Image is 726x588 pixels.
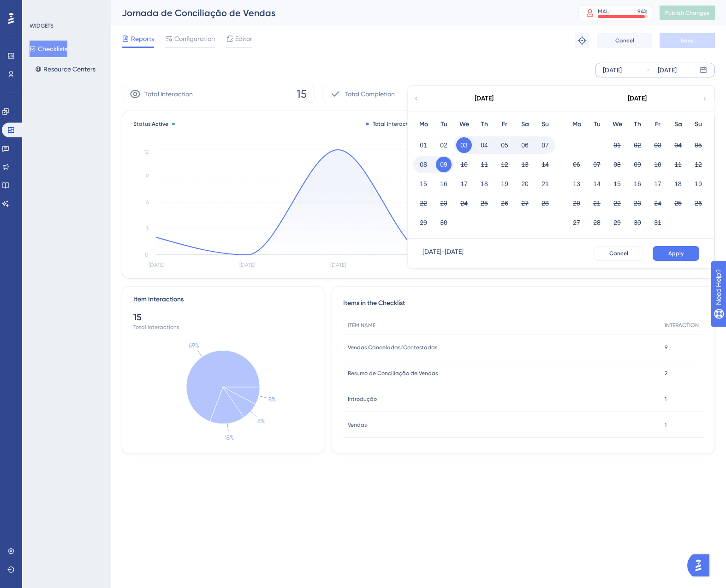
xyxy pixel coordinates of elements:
div: [DATE] [603,65,622,76]
div: Su [688,119,708,130]
div: [DATE] [658,65,677,76]
button: 30 [436,215,452,230]
button: 24 [456,195,472,211]
button: 06 [569,157,584,172]
text: 69% [189,342,199,349]
button: 06 [517,137,533,153]
div: Sa [668,119,688,130]
div: Th [474,119,494,130]
button: 03 [456,137,472,153]
div: WIDGETS [30,22,54,29]
span: Cancel [615,37,634,44]
button: 14 [537,157,553,172]
span: Status: [133,120,168,128]
div: [DATE] - [DATE] [423,246,464,261]
button: 15 [609,176,625,192]
span: Need Help? [22,2,58,13]
button: 24 [650,195,666,211]
button: 09 [436,157,452,172]
button: 01 [416,137,431,153]
span: Items in the Checklist [343,298,405,309]
div: We [454,119,474,130]
tspan: 12 [144,149,149,155]
button: 02 [630,137,645,153]
tspan: [DATE] [239,262,255,268]
div: Tu [434,119,454,130]
span: INTERACTION [665,322,699,329]
button: 30 [630,215,645,230]
button: 16 [630,176,645,192]
div: 94 % [637,8,648,15]
button: 08 [416,157,431,172]
button: Cancel [594,246,643,261]
text: 15% [225,434,234,441]
div: Sa [515,119,535,130]
tspan: 3 [146,225,149,232]
div: Su [535,119,555,130]
button: 28 [537,195,553,211]
span: Resumo de Conciliação de Vendas [348,370,438,377]
button: 17 [456,176,472,192]
button: 11 [476,157,492,172]
button: 31 [650,215,666,230]
tspan: [DATE] [149,262,164,268]
button: 25 [476,195,492,211]
button: 22 [416,195,431,211]
span: ITEM NAME [348,322,375,329]
button: 27 [517,195,533,211]
span: Cancel [609,250,628,257]
button: Save [660,33,715,48]
span: Introdução [348,395,377,403]
button: 23 [436,195,452,211]
button: 23 [630,195,645,211]
span: 2 [665,370,667,377]
button: 07 [589,157,605,172]
button: 08 [609,157,625,172]
button: 05 [690,137,706,153]
div: Tu [587,119,607,130]
button: 21 [589,195,605,211]
button: 01 [609,137,625,153]
div: Mo [566,119,587,130]
button: 19 [690,176,706,192]
button: 21 [537,176,553,192]
div: Mo [413,119,434,130]
span: Configuration [174,33,215,44]
button: 11 [670,157,686,172]
span: 1 [665,421,666,429]
button: 27 [569,215,584,230]
button: 05 [497,137,512,153]
span: 9 [665,344,667,351]
button: 09 [630,157,645,172]
button: 12 [690,157,706,172]
text: 8% [257,417,265,424]
span: Total Completion [345,88,395,100]
button: 16 [436,176,452,192]
div: [DATE] [628,93,647,104]
button: 02 [436,137,452,153]
button: 10 [650,157,666,172]
iframe: UserGuiding AI Assistant Launcher [687,552,715,579]
span: Total Interaction [144,88,193,100]
span: 15 [297,87,307,101]
button: 29 [609,215,625,230]
button: Cancel [597,33,652,48]
button: 13 [569,176,584,192]
div: Fr [648,119,668,130]
span: 1 [665,395,666,403]
div: 15 [133,311,313,323]
button: Apply [653,246,699,261]
button: 12 [497,157,512,172]
button: Checklists [30,41,67,57]
tspan: 9 [146,173,149,179]
div: Fr [494,119,515,130]
div: [DATE] [475,93,494,104]
button: Resource Centers [30,61,101,77]
span: Active [152,121,168,127]
tspan: 6 [146,199,149,206]
span: Reports [131,33,154,44]
button: 20 [569,195,584,211]
button: 25 [670,195,686,211]
button: 14 [589,176,605,192]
